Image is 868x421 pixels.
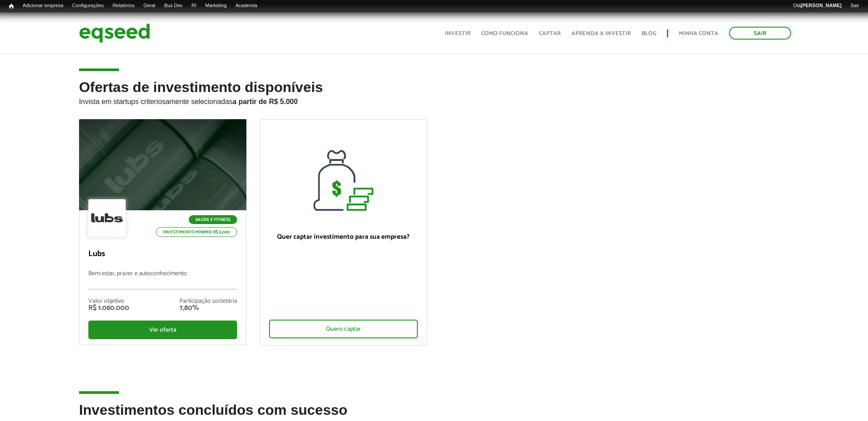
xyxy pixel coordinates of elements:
[445,31,471,36] a: Investir
[156,227,237,237] p: Investimento mínimo: R$ 5.000
[88,270,237,289] p: Bem-estar, prazer e autoconhecimento
[481,31,528,36] a: Como funciona
[108,2,139,9] a: Relatórios
[642,31,656,36] a: Blog
[9,3,14,9] span: Início
[88,321,237,339] div: Ver oferta
[179,298,237,305] div: Participação societária
[79,21,150,45] img: EqSeed
[4,2,18,11] a: Início
[88,305,129,312] div: R$ 1.060.000
[139,2,160,9] a: Geral
[189,215,237,224] p: Saúde e Fitness
[539,31,561,36] a: Captar
[269,320,418,338] div: Quero captar
[571,31,631,36] a: Aprenda a investir
[18,2,68,9] a: Adicionar empresa
[160,2,187,9] a: Bus Dev
[187,2,201,9] a: RI
[233,98,298,105] strong: a partir de R$ 5.000
[269,233,418,241] p: Quer captar investimento para sua empresa?
[79,119,246,345] a: Saúde e Fitness Investimento mínimo: R$ 5.000 Lubs Bem-estar, prazer e autoconhecimento Valor obj...
[88,249,237,259] p: Lubs
[179,305,237,312] div: 7,80%
[68,2,108,9] a: Configurações
[201,2,231,9] a: Marketing
[846,2,864,9] a: Sair
[679,31,718,36] a: Minha conta
[88,298,129,305] div: Valor objetivo
[789,2,846,9] a: Olá[PERSON_NAME]
[801,3,841,8] strong: [PERSON_NAME]
[729,27,791,40] a: Sair
[231,2,262,9] a: Academia
[79,80,789,119] h2: Ofertas de investimento disponíveis
[79,95,789,106] p: Invista em startups criteriosamente selecionadas
[260,119,427,345] a: Quer captar investimento para sua empresa? Quero captar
